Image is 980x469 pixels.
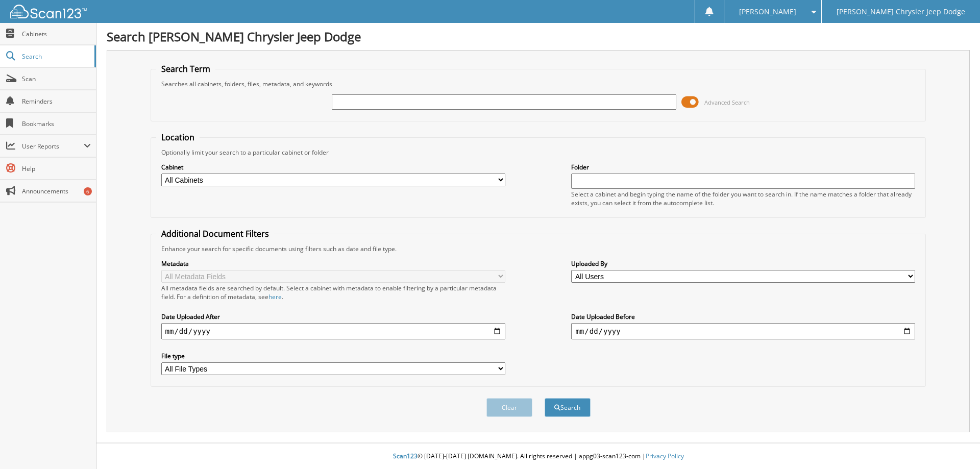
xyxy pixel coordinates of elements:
[156,132,200,143] legend: Location
[161,312,505,321] label: Date Uploaded After
[22,142,84,151] span: User Reports
[161,352,505,360] label: File type
[22,119,91,128] span: Bookmarks
[739,9,796,15] span: [PERSON_NAME]
[571,323,915,339] input: end
[545,398,591,417] button: Search
[156,228,274,239] legend: Additional Document Filters
[486,398,532,417] button: Clear
[268,292,282,301] a: here
[156,244,921,253] div: Enhance your search for specific documents using filters such as date and file type.
[571,163,915,171] label: Folder
[84,187,92,195] div: 6
[22,52,89,61] span: Search
[161,259,505,268] label: Metadata
[156,63,215,75] legend: Search Term
[156,80,921,88] div: Searches all cabinets, folders, files, metadata, and keywords
[107,28,970,45] h1: Search [PERSON_NAME] Chrysler Jeep Dodge
[571,312,915,321] label: Date Uploaded Before
[156,148,921,157] div: Optionally limit your search to a particular cabinet or folder
[22,30,91,38] span: Cabinets
[393,452,418,460] span: Scan123
[22,164,91,173] span: Help
[22,187,91,195] span: Announcements
[22,97,91,106] span: Reminders
[646,452,684,460] a: Privacy Policy
[96,444,980,469] div: © [DATE]-[DATE] [DOMAIN_NAME]. All rights reserved | appg03-scan123-com |
[161,163,505,171] label: Cabinet
[704,98,750,106] span: Advanced Search
[161,323,505,339] input: start
[571,259,915,268] label: Uploaded By
[571,190,915,207] div: Select a cabinet and begin typing the name of the folder you want to search in. If the name match...
[10,5,87,18] img: scan123-logo-white.svg
[837,9,965,15] span: [PERSON_NAME] Chrysler Jeep Dodge
[161,284,505,301] div: All metadata fields are searched by default. Select a cabinet with metadata to enable filtering b...
[22,75,91,83] span: Scan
